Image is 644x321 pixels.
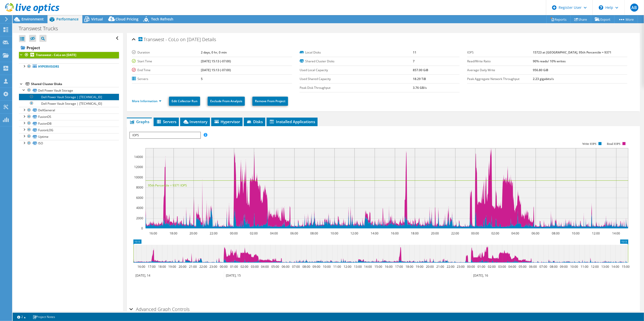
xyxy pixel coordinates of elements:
text: 03:00 [498,264,506,269]
b: 90% reads/ 10% writes [533,59,566,63]
span: Tech Refresh [151,17,173,21]
text: 6000 [136,196,143,200]
b: 956.80 GiB [533,68,548,72]
label: Read/Write Ratio [467,59,533,64]
text: 12:00 [344,264,352,269]
b: 2 days, 0 hr, 0 min [201,50,227,55]
text: 23:00 [210,264,218,269]
text: 03:00 [251,264,259,269]
text: 10:00 [572,231,580,235]
a: FusionLOG [19,127,119,133]
text: 06:00 [532,231,540,235]
text: 08:00 [303,264,311,269]
text: 16:00 [138,264,146,269]
text: 00:00 [220,264,228,269]
text: 19:00 [169,264,176,269]
a: More Information [132,99,161,103]
text: 18:00 [406,264,414,269]
label: End Time [132,68,201,73]
a: FusionDB [19,120,119,127]
label: Average Daily Write [467,68,533,73]
text: 04:00 [512,231,519,235]
span: Details [202,36,216,42]
text: 15:00 [375,264,383,269]
text: 06:00 [282,264,290,269]
text: 22:00 [447,264,455,269]
a: DellGeneral [19,107,119,114]
span: IOPS [130,132,200,138]
text: 14:00 [371,231,379,235]
b: 857.00 GiB [413,68,428,72]
text: 12:00 [591,264,599,269]
text: 00:00 [471,231,479,235]
label: Duration [132,50,201,55]
text: 06:00 [291,231,298,235]
a: More [614,15,638,23]
text: 10000 [134,175,143,179]
text: 14:00 [364,264,372,269]
a: Uptime [19,133,119,140]
text: 13:00 [602,264,609,269]
a: 2 [14,314,29,320]
b: 11 [413,50,416,55]
text: 08:00 [552,231,560,235]
label: Local Disks [300,50,413,55]
a: Exclude From Analysis [208,97,245,106]
span: Inventory [183,119,207,124]
a: Dell Power Vault Storage | [TECHNICAL_ID] [19,100,119,107]
text: 04:00 [261,264,269,269]
label: Start Time [132,59,201,64]
text: 20:00 [190,231,198,235]
text: 08:00 [311,231,318,235]
text: 16:00 [150,231,157,235]
text: 21:00 [437,264,444,269]
b: [DATE] 15:13 (-07:00) [201,59,231,63]
text: 15:00 [622,264,630,269]
label: Peak Aggregate Network Throughput [467,76,533,82]
text: 0 [141,226,143,230]
span: AB [630,4,638,12]
label: Used Local Capacity [300,68,413,73]
span: Transwest - CoLo on [DATE] [138,37,201,42]
a: Edit Collector Run [169,97,200,106]
text: 11:00 [333,264,341,269]
label: Used Shared Capacity [300,76,413,82]
text: 12000 [134,165,143,169]
text: 17:00 [148,264,156,269]
a: Remove From Project [252,97,288,106]
b: 2.23 gigabits/s [533,77,554,81]
text: 16:00 [385,264,393,269]
text: 21:00 [189,264,197,269]
span: Environment [21,17,44,21]
label: IOPS [467,50,533,55]
text: 01:00 [230,264,238,269]
span: Disks [246,119,263,124]
svg: \n [599,5,603,10]
text: 2000 [136,216,143,220]
text: 09:00 [560,264,568,269]
text: 05:00 [272,264,279,269]
text: 10:00 [323,264,331,269]
text: 8000 [136,185,143,190]
a: Dell Power Vault Storage | [TECHNICAL_ID] [19,94,119,100]
text: 20:00 [426,264,434,269]
text: 16:00 [391,231,399,235]
text: 17:00 [395,264,403,269]
text: 09:00 [313,264,321,269]
text: 19:00 [416,264,424,269]
a: Hypervisors [19,63,119,70]
span: Virtual [91,17,103,21]
text: 05:00 [519,264,527,269]
a: Transwest - CoLo on [DATE] [19,52,119,58]
text: 18:00 [170,231,178,235]
text: 14000 [134,155,143,159]
text: 22:00 [451,231,459,235]
text: 07:00 [292,264,300,269]
b: 5 [201,77,203,81]
text: 14:00 [612,264,619,269]
text: 95th Percentile = 9371 IOPS [148,183,187,188]
span: Performance [56,17,79,21]
span: Installed Applications [269,119,315,124]
b: [DATE] 15:13 (-07:00) [201,68,231,72]
span: Servers [156,119,176,124]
